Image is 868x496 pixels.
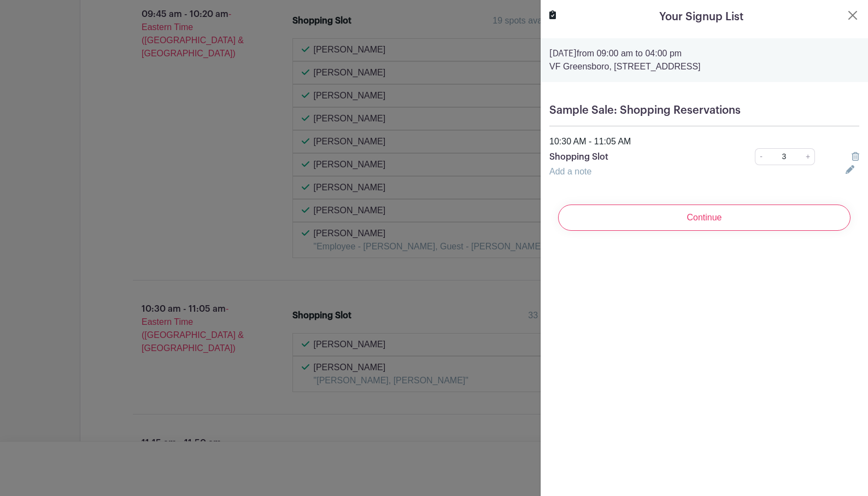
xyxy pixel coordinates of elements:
a: + [801,148,815,165]
div: 10:30 AM - 11:05 AM [543,135,866,148]
p: Shopping Slot [549,150,725,164]
h5: Your Signup List [659,9,743,25]
a: - [755,148,767,165]
h5: Sample Sale: Shopping Reservations [549,104,859,117]
input: Continue [558,205,851,231]
a: Add a note [549,167,591,176]
button: Close [846,9,859,22]
p: from 09:00 am to 04:00 pm [549,47,859,60]
strong: [DATE] [549,49,577,58]
p: VF Greensboro, [STREET_ADDRESS] [549,60,859,73]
